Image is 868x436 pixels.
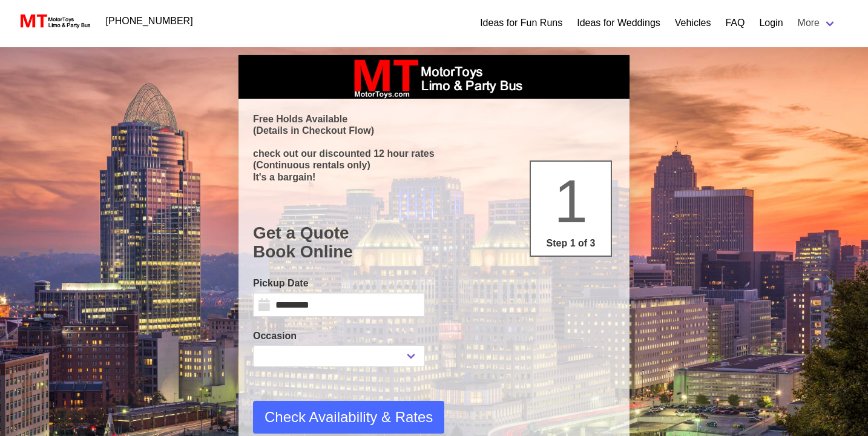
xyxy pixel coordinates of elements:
[253,401,444,434] button: Check Availability & Rates
[253,276,425,291] label: Pickup Date
[253,125,615,136] p: (Details in Checkout Flow)
[253,223,615,262] h1: Get a Quote Book Online
[253,329,425,343] label: Occasion
[253,159,615,171] p: (Continuous rentals only)
[480,16,562,30] a: Ideas for Fun Runs
[17,13,91,30] img: MotorToys Logo
[536,236,606,251] p: Step 1 of 3
[253,113,615,125] p: Free Holds Available
[725,16,745,30] a: FAQ
[253,148,615,159] p: check out our discounted 12 hour rates
[265,406,433,428] span: Check Availability & Rates
[577,16,660,30] a: Ideas for Weddings
[554,167,588,235] span: 1
[253,171,615,183] p: It's a bargain!
[675,16,711,30] a: Vehicles
[791,11,844,35] a: More
[759,16,783,30] a: Login
[343,55,525,99] img: box_logo_brand.jpeg
[99,9,200,33] a: [PHONE_NUMBER]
